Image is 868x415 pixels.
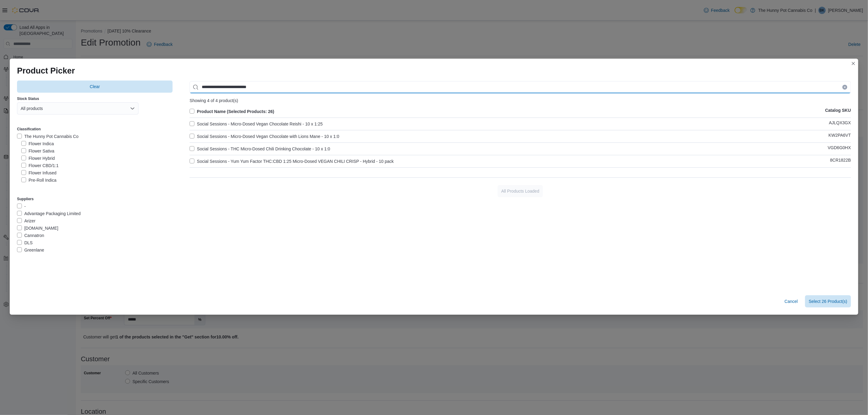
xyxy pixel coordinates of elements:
[842,85,847,90] button: Clear input
[829,133,851,140] p: KW2PA6VT
[782,295,801,307] button: Cancel
[21,140,54,147] label: Flower Indica
[17,225,58,232] label: [DOMAIN_NAME]
[809,298,847,304] span: Select 26 Product(s)
[190,81,851,93] input: Use aria labels when no actual label is in use
[829,120,851,128] p: AJLQX3GX
[17,203,26,210] label: -
[17,210,81,217] label: Advantage Packaging Limited
[17,217,36,225] label: Arizer
[190,108,274,115] label: Product Name (Selected Products: 26)
[501,188,539,194] span: All Products Loaded
[21,155,55,162] label: Flower Hybrid
[17,246,44,254] label: Greenlane
[498,185,543,197] button: All Products Loaded
[190,133,339,140] label: Social Sessions - Micro-Dosed Vegan Chocolate with Lions Mane - 10 x 1:0
[21,169,57,177] label: Flower Infused
[190,145,330,153] label: Social Sessions - THC Micro-Dosed Chili Drinking Chocolate - 10 x 1:0
[21,177,57,184] label: Pre-Roll Indica
[850,60,857,67] button: Closes this modal window
[17,239,33,246] label: DLS
[828,145,851,153] p: VGD6G0HX
[21,147,54,155] label: Flower Sativa
[825,108,851,115] p: Catalog SKU
[17,127,41,132] label: Classification
[190,158,394,165] label: Social Sessions - Yum Yum Factor THC:CBD 1:25 Micro-Dosed VEGAN CHILI CRISP - Hybrid - 10 pack
[785,298,798,304] span: Cancel
[90,84,100,90] span: Clear
[17,96,39,101] label: Stock Status
[17,66,75,76] h1: Product Picker
[17,133,78,140] label: The Hunny Pot Cannabis Co
[17,81,173,93] button: Clear
[21,162,59,169] label: Flower CBD/1:1
[17,254,45,261] label: GT French
[21,184,57,191] label: Pre-Roll Sativa
[805,295,851,307] button: Select 26 Product(s)
[17,102,139,115] button: All products
[830,158,851,165] p: 8CR1822B
[17,197,34,201] label: Suppliers
[17,232,44,239] label: Cannatron
[190,120,323,128] label: Social Sessions - Micro-Dosed Vegan Chocolate Reishi - 10 x 1:25
[190,98,851,103] div: Showing 4 of 4 product(s)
